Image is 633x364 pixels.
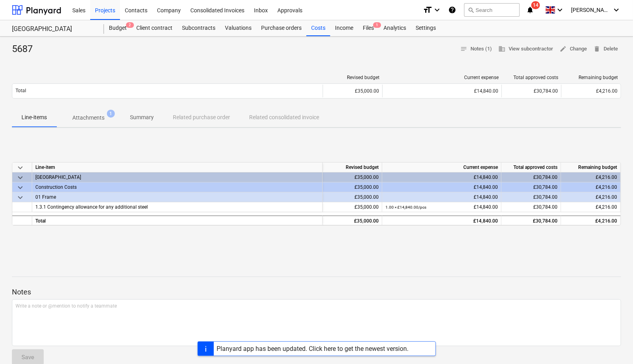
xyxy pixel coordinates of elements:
[15,193,25,202] span: keyboard_arrow_down
[323,215,382,225] div: £35,000.00
[593,45,618,54] span: Delete
[32,215,323,225] div: Total
[498,45,553,54] span: View subcontractor
[501,85,561,97] div: £30,784.00
[72,114,105,122] p: Attachments
[330,20,358,36] a: Income
[590,43,621,55] button: Delete
[323,85,382,97] div: £35,000.00
[561,215,621,225] div: £4,216.00
[323,202,382,212] div: £35,000.00
[217,345,409,352] div: Planyard app has been updated. Click here to get the newest version.
[561,192,621,202] div: £4,216.00
[561,172,621,182] div: £4,216.00
[501,182,561,192] div: £30,784.00
[379,20,411,36] a: Analytics
[256,20,306,36] a: Purchase orders
[457,43,495,55] button: Notes (1)
[358,20,379,36] a: Files1
[385,172,498,182] div: £14,840.00
[132,20,177,36] a: Client contract
[15,183,25,192] span: keyboard_arrow_down
[385,202,498,212] div: £14,840.00
[35,172,319,182] div: Lancaster Gate
[460,45,492,54] span: Notes (1)
[505,75,558,80] div: Total approved costs
[501,163,561,172] div: Total approved costs
[495,43,556,55] button: View subcontractor
[35,182,319,192] div: Construction Costs
[559,45,587,54] span: Change
[373,22,381,28] span: 1
[501,192,561,202] div: £30,784.00
[130,113,154,122] p: Summary
[15,173,25,182] span: keyboard_arrow_down
[12,287,621,297] p: Notes
[498,45,505,52] span: business
[596,204,617,210] span: £4,216.00
[561,163,621,172] div: Remaining budget
[596,88,618,94] span: £4,216.00
[104,20,132,36] a: Budget2
[15,87,26,94] p: Total
[32,163,323,172] div: Line-item
[358,20,379,36] div: Files
[501,172,561,182] div: £30,784.00
[460,45,467,52] span: notes
[15,163,25,172] span: keyboard_arrow_down
[386,75,499,80] div: Current expense
[385,216,498,226] div: £14,840.00
[411,20,441,36] a: Settings
[323,182,382,192] div: £35,000.00
[561,182,621,192] div: £4,216.00
[385,182,498,192] div: £14,840.00
[559,45,567,52] span: edit
[326,75,379,80] div: Revised budget
[323,172,382,182] div: £35,000.00
[21,113,47,122] p: Line-items
[35,192,319,202] div: 01 Frame
[220,20,256,36] a: Valuations
[556,43,590,55] button: Change
[107,110,115,118] span: 1
[386,88,498,94] div: £14,840.00
[177,20,220,36] a: Subcontracts
[35,204,148,210] span: 1.3.1 Contingency allowance for any additional steel
[323,192,382,202] div: £35,000.00
[593,45,600,52] span: delete
[385,205,426,209] small: 1.00 × £14,840.00 / pcs
[12,43,39,56] div: 5687
[533,204,558,210] span: £30,784.00
[385,192,498,202] div: £14,840.00
[12,25,95,33] div: [GEOGRAPHIC_DATA]
[501,215,561,225] div: £30,784.00
[323,163,382,172] div: Revised budget
[382,163,501,172] div: Current expense
[104,20,132,36] div: Budget
[126,22,134,28] span: 2
[565,75,618,80] div: Remaining budget
[306,20,330,36] a: Costs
